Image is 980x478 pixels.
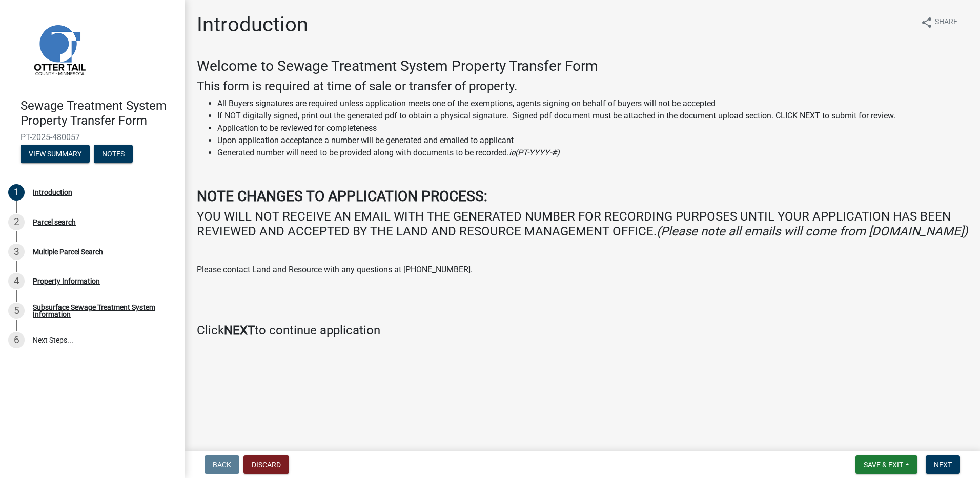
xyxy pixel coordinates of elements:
[197,188,487,205] strong: NOTE CHANGES TO APPLICATION PROCESS:
[8,303,25,319] div: 5
[205,455,239,474] button: Back
[197,323,968,338] h4: Click to continue application
[935,16,957,29] span: Share
[8,244,25,260] div: 3
[8,184,25,201] div: 1
[21,150,90,158] wm-modal-confirm: Summary
[509,148,560,157] i: ie(PT-YYYY-#)
[921,16,933,29] i: share
[217,110,968,122] li: If NOT digitally signed, print out the generated pdf to obtain a physical signature. Signed pdf d...
[197,264,968,276] p: Please contact Land and Resource with any questions at [PHONE_NUMBER].
[217,122,968,134] li: Application to be reviewed for completeness
[912,12,966,32] button: shareShare
[217,134,968,147] li: Upon application acceptance a number will be generated and emailed to applicant
[8,332,25,348] div: 6
[21,98,176,128] h4: Sewage Treatment System Property Transfer Form
[21,132,164,142] span: PT-2025-480057
[213,461,231,469] span: Back
[94,150,133,158] wm-modal-confirm: Notes
[21,11,97,88] img: Otter Tail County, Minnesota
[21,145,90,163] button: View Summary
[224,323,255,337] strong: NEXT
[926,455,960,474] button: Next
[33,218,76,226] div: Parcel search
[8,273,25,289] div: 4
[33,277,100,285] div: Property Information
[8,214,25,230] div: 2
[217,97,968,110] li: All Buyers signatures are required unless application meets one of the exemptions, agents signing...
[197,79,968,94] h4: This form is required at time of sale or transfer of property.
[217,147,968,159] li: Generated number will need to be provided along with documents to be recorded.
[33,304,168,318] div: Subsurface Sewage Treatment System Information
[197,12,308,37] h1: Introduction
[864,461,903,469] span: Save & Exit
[33,248,103,255] div: Multiple Parcel Search
[94,145,133,163] button: Notes
[934,461,952,469] span: Next
[243,455,289,474] button: Discard
[197,209,968,239] h4: YOU WILL NOT RECEIVE AN EMAIL WITH THE GENERATED NUMBER FOR RECORDING PURPOSES UNTIL YOUR APPLICA...
[855,455,917,474] button: Save & Exit
[197,57,968,75] h3: Welcome to Sewage Treatment System Property Transfer Form
[657,224,968,238] i: (Please note all emails will come from [DOMAIN_NAME])
[33,189,72,196] div: Introduction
